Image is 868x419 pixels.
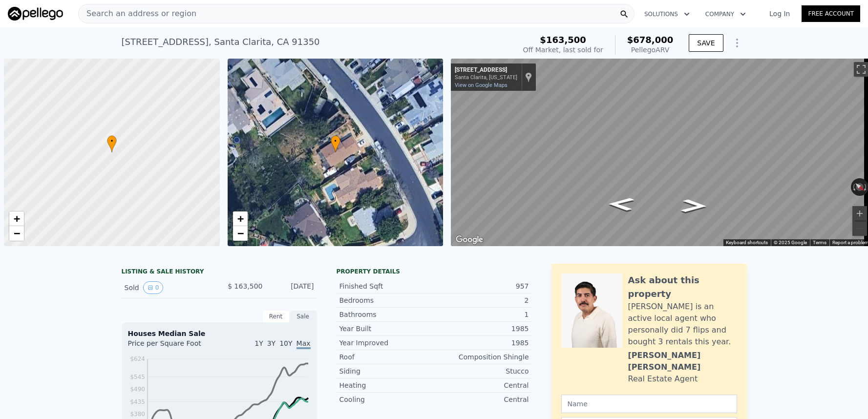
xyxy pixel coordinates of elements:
[339,366,434,376] div: Siding
[290,310,317,323] div: Sale
[434,338,529,348] div: 1985
[727,33,747,53] button: Show Options
[774,240,807,245] span: © 2025 Google
[525,72,532,83] a: Show location on map
[636,5,698,23] button: Solutions
[237,212,243,225] span: +
[453,233,486,246] a: Open this area in Google Maps (opens a new window)
[130,374,145,380] tspan: $545
[339,324,434,334] div: Year Built
[233,226,248,241] a: Zoom out
[455,74,517,81] div: Santa Clarita, [US_STATE]
[434,310,529,319] div: 1
[9,211,24,226] a: Zoom in
[337,268,532,275] div: Property details
[455,82,508,88] a: View on Google Maps
[339,295,434,305] div: Bedrooms
[434,366,529,376] div: Stucco
[628,350,737,373] div: [PERSON_NAME] [PERSON_NAME]
[339,281,434,291] div: Finished Sqft
[339,310,434,319] div: Bathrooms
[279,339,292,347] span: 10Y
[339,380,434,390] div: Heating
[852,206,867,221] button: Zoom in
[79,8,196,20] span: Search an address or region
[852,221,867,236] button: Zoom out
[339,352,434,362] div: Roof
[627,45,674,55] div: Pellego ARV
[107,135,117,152] div: •
[331,135,340,152] div: •
[434,295,529,305] div: 2
[8,7,63,21] img: Pellego
[726,239,768,246] button: Keyboard shortcuts
[434,324,529,334] div: 1985
[296,339,311,349] span: Max
[561,395,737,413] input: Name
[125,281,212,294] div: Sold
[689,34,723,52] button: SAVE
[14,212,20,225] span: +
[128,329,311,338] div: Houses Median Sale
[122,35,320,49] div: [STREET_ADDRESS] , Santa Clarita , CA 91350
[233,211,248,226] a: Zoom in
[14,227,20,239] span: −
[453,233,486,246] img: Google
[339,338,434,348] div: Year Improved
[130,398,145,405] tspan: $435
[628,301,737,348] div: [PERSON_NAME] is an active local agent who personally did 7 flips and bought 3 rentals this year.
[455,66,517,74] div: [STREET_ADDRESS]
[143,281,164,294] button: View historical data
[802,5,860,22] a: Free Account
[434,395,529,404] div: Central
[670,196,719,216] path: Go Northwest, Carnegie Ave
[271,281,314,294] div: [DATE]
[627,35,674,45] span: $678,000
[540,35,586,45] span: $163,500
[597,194,645,214] path: Go Southeast, Carnegie Ave
[434,380,529,390] div: Central
[813,240,826,245] a: Terms (opens in new tab)
[130,386,145,393] tspan: $490
[228,282,262,290] span: $ 163,500
[758,9,802,19] a: Log In
[331,137,340,146] span: •
[262,310,290,323] div: Rent
[851,178,856,196] button: Rotate counterclockwise
[130,356,145,362] tspan: $624
[523,45,603,55] div: Off Market, last sold for
[628,373,698,385] div: Real Estate Agent
[434,352,529,362] div: Composition Shingle
[128,338,219,354] div: Price per Square Foot
[9,226,24,241] a: Zoom out
[122,268,317,277] div: LISTING & SALE HISTORY
[339,395,434,404] div: Cooling
[254,339,263,347] span: 1Y
[628,273,737,301] div: Ask about this property
[434,281,529,291] div: 957
[130,411,145,418] tspan: $380
[267,339,275,347] span: 3Y
[107,137,117,146] span: •
[698,5,754,23] button: Company
[237,227,243,239] span: −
